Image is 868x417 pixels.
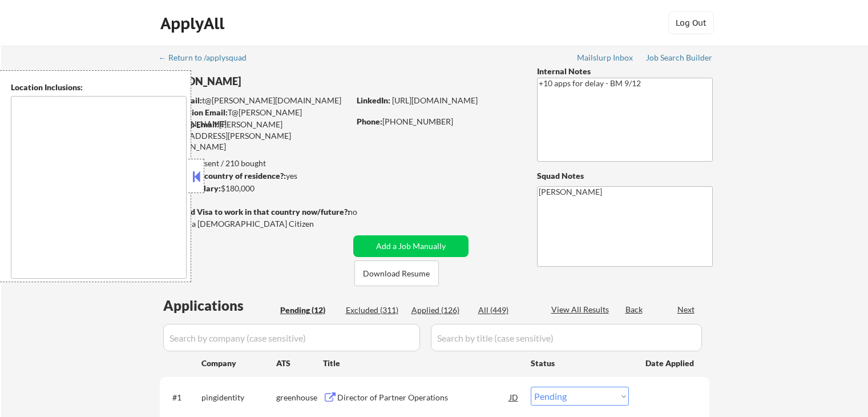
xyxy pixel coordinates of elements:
[276,392,323,403] div: greenhouse
[531,352,629,373] div: Status
[646,54,713,62] div: Job Search Builder
[160,119,349,153] div: [PERSON_NAME][EMAIL_ADDRESS][PERSON_NAME][DOMAIN_NAME]
[478,304,535,316] div: All (449)
[172,392,192,403] div: #1
[159,158,349,169] div: 125 sent / 210 bought
[431,324,702,351] input: Search by title (case sensitive)
[160,74,394,89] div: [PERSON_NAME]
[411,304,469,316] div: Applied (126)
[159,183,349,194] div: $180,000
[160,95,349,106] div: t@[PERSON_NAME][DOMAIN_NAME]
[159,53,257,65] a: ← Return to /applysquad
[280,304,337,316] div: Pending (12)
[577,54,634,62] div: Mailslurp Inbox
[357,117,382,126] strong: Phone:
[348,206,381,218] div: no
[551,304,612,315] div: View All Results
[160,218,353,230] div: Yes, I am a [DEMOGRAPHIC_DATA] Citizen
[160,107,349,129] div: T@[PERSON_NAME][DOMAIN_NAME]
[159,170,346,182] div: yes
[159,54,257,62] div: ← Return to /applysquad
[163,324,420,351] input: Search by company (case sensitive)
[577,53,634,65] a: Mailslurp Inbox
[163,299,276,312] div: Applications
[201,392,276,403] div: pingidentity
[508,387,520,407] div: JD
[353,235,469,257] button: Add a Job Manually
[625,304,644,315] div: Back
[346,304,403,316] div: Excluded (311)
[537,170,713,182] div: Squad Notes
[392,95,478,105] a: [URL][DOMAIN_NAME]
[645,358,696,369] div: Date Applied
[323,358,520,369] div: Title
[537,66,713,77] div: Internal Notes
[276,358,323,369] div: ATS
[159,171,286,181] strong: Can work in country of residence?:
[160,14,228,33] div: ApplyAll
[201,358,276,369] div: Company
[160,207,350,216] strong: Will need Visa to work in that country now/future?:
[354,260,439,286] button: Download Resume
[357,116,518,127] div: [PHONE_NUMBER]
[11,82,187,93] div: Location Inclusions:
[337,392,510,403] div: Director of Partner Operations
[668,11,714,34] button: Log Out
[677,304,696,315] div: Next
[357,95,390,105] strong: LinkedIn:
